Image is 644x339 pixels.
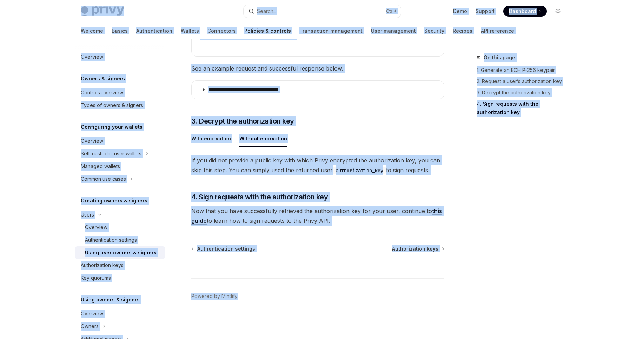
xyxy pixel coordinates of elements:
div: Using user owners & signers [85,248,157,257]
a: Welcome [81,22,103,39]
button: Search...CtrlK [244,5,401,18]
a: 4. Sign requests with the authorization key [477,98,569,118]
button: With encryption [191,130,231,147]
a: API reference [481,22,514,39]
a: 2. Request a user’s authorization key [477,76,569,87]
span: If you did not provide a public key with which Privy encrypted the authorization key, you can ski... [191,155,444,175]
div: Types of owners & signers [81,101,143,109]
span: Authorization keys [392,245,438,252]
h5: Creating owners & signers [81,197,147,205]
a: Dashboard [503,6,547,17]
a: Overview [75,135,165,147]
div: Overview [85,223,107,232]
img: light logo [81,6,124,16]
button: Toggle dark mode [552,6,564,17]
a: Types of owners & signers [75,99,165,112]
a: Connectors [207,22,236,39]
a: Authorization keys [392,245,444,252]
a: Authentication [136,22,172,39]
a: Policies & controls [244,22,291,39]
a: Recipes [453,22,472,39]
a: Security [424,22,444,39]
a: 1. Generate an ECH P-256 keypair [477,65,569,76]
a: Powered by Mintlify [191,293,238,300]
div: Common use cases [81,175,126,183]
a: Managed wallets [75,160,165,173]
div: Overview [81,53,103,61]
div: Authentication settings [85,236,137,244]
div: Search... [257,7,277,15]
a: Support [476,8,495,15]
div: Users [81,211,94,219]
a: Demo [453,8,467,15]
h5: Configuring your wallets [81,123,142,131]
a: Overview [75,221,165,234]
h5: Owners & signers [81,74,125,83]
a: Using user owners & signers [75,246,165,259]
div: Managed wallets [81,162,120,171]
div: Key quorums [81,274,111,282]
span: Now that you have successfully retrieved the authorization key for your user, continue to to lear... [191,206,444,226]
a: Controls overview [75,86,165,99]
a: Authorization keys [75,259,165,272]
code: authorization_key [333,167,386,174]
span: Authentication settings [197,245,255,252]
button: Without encryption [239,130,287,147]
a: Key quorums [75,272,165,284]
a: Authentication settings [75,234,165,246]
div: Controls overview [81,88,123,97]
h5: Using owners & signers [81,295,140,304]
a: 3. Decrypt the authorization key [477,87,569,98]
div: Authorization keys [81,261,124,270]
span: See an example request and successful response below. [191,64,444,73]
span: Ctrl K [386,8,397,14]
span: Dashboard [509,8,536,15]
div: Self-custodial user wallets [81,149,141,158]
span: On this page [484,53,515,62]
a: Overview [75,51,165,63]
a: User management [371,22,416,39]
a: Basics [112,22,128,39]
span: 4. Sign requests with the authorization key [191,192,328,202]
a: Overview [75,307,165,320]
a: Transaction management [299,22,363,39]
a: Wallets [181,22,199,39]
span: 3. Decrypt the authorization key [191,116,294,126]
div: Owners [81,322,99,331]
div: Overview [81,310,103,318]
div: Overview [81,137,103,145]
a: Authentication settings [192,245,255,252]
